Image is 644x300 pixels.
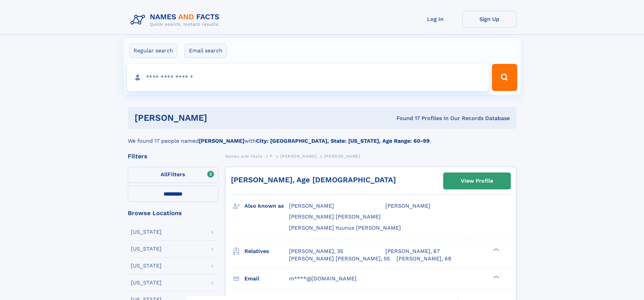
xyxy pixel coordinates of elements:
a: [PERSON_NAME], 67 [385,248,440,255]
button: Search Button [492,64,517,91]
span: [PERSON_NAME] Yuunus [PERSON_NAME] [289,225,401,231]
a: View Profile [444,173,510,189]
span: [PERSON_NAME] [289,203,334,209]
b: [PERSON_NAME] [199,138,244,144]
span: P [270,154,273,159]
div: We found 17 people named with . [128,129,517,145]
a: Log In [408,11,462,27]
span: [PERSON_NAME] [280,154,316,159]
a: [PERSON_NAME] [PERSON_NAME], 55 [289,255,390,262]
img: Logo Names and Facts [128,11,225,29]
a: Sign Up [462,11,517,27]
a: [PERSON_NAME], 68 [397,255,451,262]
a: [PERSON_NAME] [280,152,316,160]
h3: Relatives [244,246,289,257]
label: Regular search [129,44,177,58]
div: ❯ [492,247,500,252]
span: [PERSON_NAME] [324,154,360,159]
input: search input [127,64,489,91]
a: P [270,152,273,160]
label: Email search [185,44,227,58]
a: [PERSON_NAME], 35 [289,248,343,255]
div: View Profile [461,173,493,189]
div: [US_STATE] [131,263,162,269]
div: Filters [128,153,218,159]
span: [PERSON_NAME] [PERSON_NAME] [289,213,381,220]
h3: Also known as [244,200,289,212]
b: City: [GEOGRAPHIC_DATA], State: [US_STATE], Age Range: 60-99 [256,138,430,144]
h1: [PERSON_NAME] [135,114,302,122]
span: All [161,171,168,178]
div: [US_STATE] [131,229,162,235]
div: [US_STATE] [131,280,162,285]
span: [PERSON_NAME] [385,203,430,209]
a: [PERSON_NAME], Age [DEMOGRAPHIC_DATA] [231,176,396,184]
div: Found 17 Profiles In Our Records Database [302,115,510,122]
a: Names and Facts [225,152,262,160]
div: [US_STATE] [131,246,162,252]
h3: Email [244,273,289,284]
div: Browse Locations [128,210,218,216]
label: Filters [128,167,218,183]
div: ❯ [492,275,500,279]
